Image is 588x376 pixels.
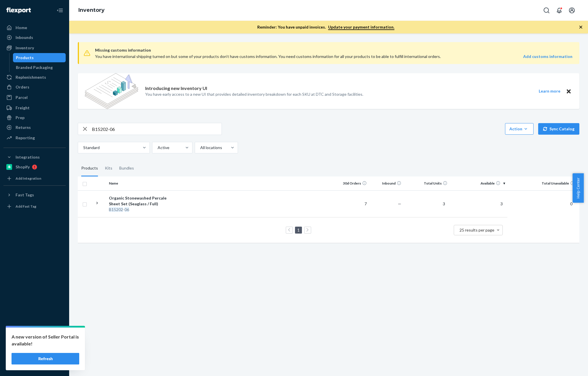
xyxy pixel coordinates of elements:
[450,176,507,190] th: Available
[3,43,66,52] a: Inventory
[200,145,200,151] input: All locations
[3,123,66,132] a: Returns
[13,63,66,72] a: Branded Packaging
[16,65,53,70] div: Branded Packaging
[498,201,505,206] span: 3
[95,54,477,59] div: You have international shipping turned on but some of your products don’t have customs informatio...
[296,228,301,232] a: Page 1 is your current page
[541,5,552,16] button: Open Search Box
[16,25,27,31] div: Home
[538,123,579,135] button: Sync Catalog
[369,176,404,190] th: Inbound
[6,7,31,13] img: Flexport logo
[16,204,36,209] div: Add Fast Tag
[509,126,529,132] div: Action
[85,73,138,109] img: new-reports-banner-icon.82668bd98b6a51aee86340f2a7b77ae3.png
[3,162,66,172] a: Shopify
[145,85,207,92] p: Introducing new Inventory UI
[83,145,83,151] input: Standard
[404,176,450,190] th: Total Units
[124,207,129,212] em: 06
[16,105,30,111] div: Freight
[145,91,363,97] p: You have early access to a new UI that provides detailed inventory breakdown for each SKU at DTC ...
[16,135,35,141] div: Reporting
[257,24,394,30] p: Reminder: You have unpaid invoices.
[16,192,34,198] div: Fast Tags
[16,176,41,181] div: Add Integration
[328,25,394,30] a: Update your payment information.
[507,176,579,190] th: Total Unavailable
[54,5,66,16] button: Close Navigation
[12,353,79,364] button: Refresh
[3,202,66,211] a: Add Fast Tag
[3,23,66,32] a: Home
[460,228,494,232] span: 25 results per page
[81,160,98,176] div: Products
[3,330,66,340] a: Settings
[16,45,34,51] div: Inventory
[505,123,534,135] button: Action
[16,95,28,100] div: Parcel
[3,174,66,183] a: Add Integration
[16,84,29,90] div: Orders
[107,176,171,190] th: Name
[12,333,79,347] p: A new version of Seller Portal is available!
[3,93,66,102] a: Parcel
[16,164,30,170] div: Shopify
[3,33,66,42] a: Inbounds
[16,74,46,80] div: Replenishments
[16,125,31,130] div: Returns
[92,123,222,135] input: Search inventory by name or sku
[3,73,66,82] a: Replenishments
[78,7,105,13] a: Inventory
[3,190,66,200] button: Fast Tags
[16,35,33,40] div: Inbounds
[3,153,66,162] button: Integrations
[440,201,447,206] span: 3
[3,360,66,369] button: Give Feedback
[3,340,66,349] a: Talk to Support
[95,47,572,54] span: Missing customs information
[119,160,134,176] div: Bundles
[74,2,109,19] ol: breadcrumbs
[13,53,66,62] a: Products
[553,5,565,16] button: Open notifications
[109,195,169,207] div: Organic Stonewashed Percale Sheet Set (Seaglass / Full)
[572,173,584,203] button: Help Center
[566,5,578,16] button: Open account menu
[16,115,24,121] div: Prep
[523,54,572,59] a: Add customs information
[16,154,40,160] div: Integrations
[109,207,123,212] em: B15202
[157,145,158,151] input: Active
[568,201,575,206] span: 0
[398,201,401,206] span: —
[334,176,369,190] th: 30d Orders
[109,207,169,213] div: -
[334,190,369,217] td: 7
[105,160,112,176] div: Kits
[16,55,34,61] div: Products
[3,82,66,92] a: Orders
[3,103,66,112] a: Freight
[3,350,66,359] a: Help Center
[565,88,572,95] button: Close
[3,133,66,142] a: Reporting
[3,113,66,122] a: Prep
[535,88,564,95] button: Learn more
[523,54,572,59] strong: Add customs information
